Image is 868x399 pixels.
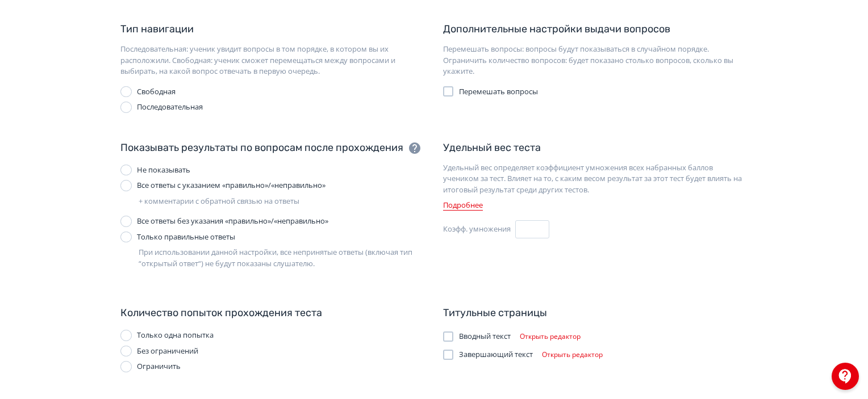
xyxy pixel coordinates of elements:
[137,330,214,341] div: Только одна попытка
[139,247,425,269] div: При использовании данной настройки, все непринятые ответы (включая тип “открытый ответ“) не будут...
[137,361,181,372] div: Ограничить
[443,22,670,37] div: Дополнительные настройки выдачи вопросов
[459,331,511,342] span: Вводный текст
[137,346,198,357] div: Без ограничений
[537,348,607,362] button: Открыть редактор
[443,140,541,156] div: Удельный вес теста
[120,140,403,156] div: Показывать результаты по вопросам после прохождения
[120,22,194,37] div: Тип навигации
[120,305,322,321] div: Количество попыток прохождения теста
[137,102,203,113] div: Последовательная
[443,305,547,321] div: Титульные страницы
[139,196,425,207] div: + комментарии с обратной связью на ответы
[137,180,325,191] div: Все ответы с указанием «правильно»/«неправильно»
[137,86,176,98] div: Свободная
[515,330,585,343] button: Открыть редактор
[443,224,511,235] label: Коэфф. умножения
[443,162,748,196] div: Удельный вес определяет коэффициент умножения всех набранных баллов учеником за тест. Влияет на т...
[443,44,748,77] div: Перемешать вопросы: вопросы будут показываться в случайном порядке. Ограничить количество вопросо...
[459,86,538,98] span: Перемешать вопросы
[120,44,425,77] div: Последовательная: ученик увидит вопросы в том порядке, в котором вы их расположили. Свободная: уч...
[443,200,483,211] a: Подробнее
[459,349,533,360] span: Завершающий текст
[137,165,190,176] div: Не показывать
[137,232,235,243] div: Только правильные ответы
[137,216,328,227] div: Все ответы без указания «правильно»/«неправильно»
